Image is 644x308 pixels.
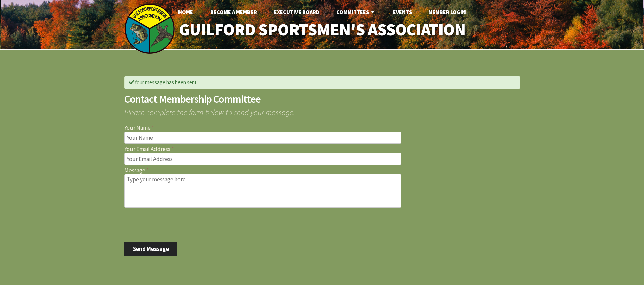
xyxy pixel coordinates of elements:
a: Committees [331,5,381,19]
span: Please complete the form below to send your message. [124,104,520,116]
a: Home [173,5,198,19]
button: Send Message [124,242,178,256]
a: Guilford Sportsmen's Association [164,16,480,44]
label: Message [124,168,520,173]
label: Your Name [124,125,520,131]
a: Executive Board [268,5,325,19]
iframe: reCAPTCHA [124,210,227,237]
input: Your Email Address [124,153,401,165]
label: Your Email Address [124,146,520,152]
div: Your message has been sent. [124,76,520,89]
input: Your Name [124,132,401,144]
img: logo_sm.png [124,3,175,54]
a: Become A Member [205,5,262,19]
h2: Contact Membership Committee [124,94,520,104]
a: Member Login [423,5,471,19]
a: Events [387,5,418,19]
